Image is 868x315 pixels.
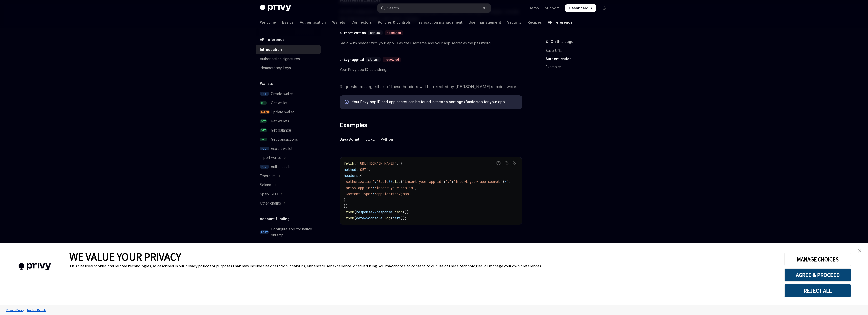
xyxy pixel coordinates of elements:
[256,63,321,72] a: Idempotency keys
[256,117,321,126] a: GETGet wallets
[354,210,356,214] span: (
[545,6,559,11] a: Support
[260,101,267,105] span: GET
[260,191,278,197] div: Spark BTC
[360,173,362,178] span: {
[858,249,861,253] img: close banner
[784,284,851,297] button: REJECT ALL
[356,210,372,214] span: response
[340,30,366,35] div: Authorization
[344,179,374,184] span: 'Authorization'
[260,147,269,151] span: POST
[441,100,463,104] strong: App settings
[374,186,415,190] span: 'insert-your-app-id'
[351,16,372,28] a: Connectors
[495,160,502,166] button: Report incorrect code
[393,216,401,220] span: data
[344,192,372,196] span: 'Content-Type'
[511,160,518,166] button: Ask AI
[391,216,393,220] span: (
[344,204,348,208] span: })
[256,162,321,171] a: POSTAuthenticate
[368,216,382,220] span: console
[332,16,345,28] a: Wallets
[256,171,321,180] button: Toggle Ethereum section
[282,16,294,28] a: Basics
[69,263,777,268] div: This site uses cookies and related technologies, as described in our privacy policy, for purposes...
[381,133,393,145] div: Python
[300,16,326,28] a: Authentication
[260,138,267,141] span: GET
[260,200,281,206] div: Other chains
[271,241,318,253] div: Create a terms of service agreement
[372,192,374,196] span: :
[503,160,510,166] button: Copy the contents from the code block
[340,121,367,129] span: Examples
[260,56,300,62] div: Authorization signatures
[546,47,613,55] a: Base URL
[368,167,370,172] span: ,
[372,210,376,214] span: =>
[401,179,403,184] span: (
[256,240,321,255] a: POSTCreate a terms of service agreement
[260,36,285,43] h5: API reference
[502,179,504,184] span: )
[384,216,391,220] span: log
[260,165,269,169] span: POST
[483,6,488,10] span: ⌘ K
[344,173,360,178] span: headers:
[344,161,354,166] span: fetch
[260,16,276,28] a: Welcome
[271,91,293,97] div: Create wallet
[528,16,542,28] a: Recipes
[441,100,477,104] a: App settings>Basics
[260,128,267,132] span: GET
[395,210,403,214] span: json
[364,216,368,220] span: =>
[374,179,376,184] span: :
[389,179,393,184] span: ${
[855,246,865,256] a: close banner
[256,199,321,208] button: Toggle Other chains section
[256,107,321,117] a: PATCHUpdate wallet
[385,30,403,35] div: required
[506,179,508,184] span: `
[529,6,539,11] a: Demo
[260,230,269,234] span: POST
[256,153,321,162] button: Toggle Import wallet section
[256,180,321,190] button: Toggle Solana section
[415,186,417,190] span: ,
[256,190,321,199] button: Toggle Spark BTC section
[345,100,350,105] svg: Info
[397,161,403,166] span: , {
[271,164,292,170] div: Authenticate
[393,179,401,184] span: btoa
[600,4,608,12] button: Toggle dark mode
[368,58,379,62] span: string
[271,109,294,115] div: Update wallet
[344,210,346,214] span: .
[352,99,517,104] span: Your Privy app ID and app secret can be found in the tab for your app.
[256,54,321,63] a: Authorization signatures
[569,6,588,11] span: Dashboard
[256,144,321,153] a: POSTExport wallet
[378,16,411,28] a: Policies & controls
[469,16,501,28] a: User management
[370,31,381,35] span: string
[25,306,47,314] a: Tracker Details
[374,192,411,196] span: 'application/json'
[260,5,291,12] img: dark logo
[260,173,275,179] div: Ethereum
[256,225,321,240] a: POSTConfigure app for native onramp
[260,110,270,114] span: PATCH
[256,98,321,107] a: GETGet wallet
[507,16,522,28] a: Security
[256,126,321,135] a: GETGet balance
[344,216,346,220] span: .
[548,16,573,28] a: API reference
[403,210,409,214] span: ())
[784,268,851,282] button: AGREE & PROCEED
[260,65,291,71] div: Idempotency keys
[451,179,453,184] span: +
[356,161,397,166] span: '[URL][DOMAIN_NAME]'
